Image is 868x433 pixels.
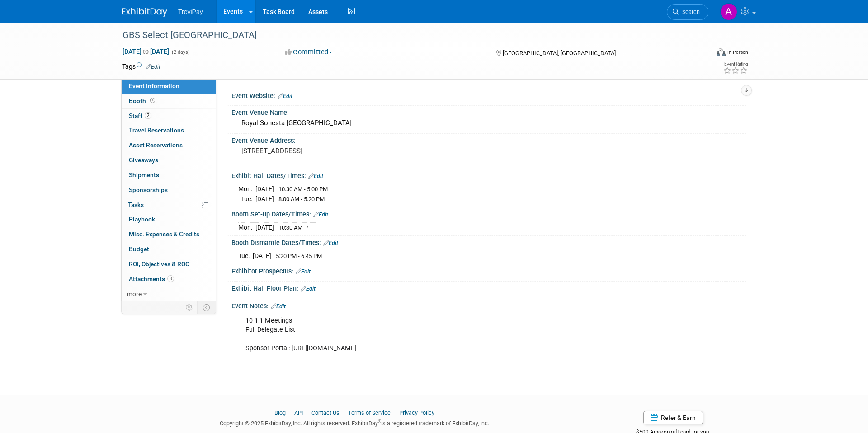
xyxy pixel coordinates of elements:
div: Booth Dismantle Dates/Times: [231,236,746,248]
span: to [142,48,150,55]
a: Edit [146,64,160,70]
span: 2 [145,112,151,119]
td: Tue. [238,194,255,204]
button: Committed [282,47,336,57]
div: Exhibit Hall Dates/Times: [231,169,746,181]
a: Terms of Service [348,409,391,416]
span: Giveaways [129,156,158,164]
span: Booth not reserved yet [148,97,157,104]
div: Booth Set-up Dates/Times: [231,207,746,219]
span: [DATE] [DATE] [122,47,170,56]
span: | [341,409,347,416]
a: Edit [313,212,328,218]
span: (2 days) [171,49,190,55]
span: Booth [129,97,157,104]
a: Misc. Expenses & Credits [122,227,216,242]
td: Mon. [238,223,255,232]
span: Travel Reservations [129,127,184,134]
span: 5:20 PM - 6:45 PM [276,253,322,259]
a: Privacy Policy [399,409,434,416]
span: 8:00 AM - 5:20 PM [278,196,325,202]
span: Sponsorships [129,186,168,193]
span: Search [679,9,700,15]
span: ? [306,224,308,231]
td: [DATE] [253,251,271,261]
a: Shipments [122,168,216,183]
div: In-Person [727,49,748,56]
pre: [STREET_ADDRESS] [241,147,436,155]
img: ExhibitDay [122,8,167,17]
span: [GEOGRAPHIC_DATA], [GEOGRAPHIC_DATA] [503,50,616,56]
div: Event Venue Name: [231,106,746,117]
div: Exhibit Hall Floor Plan: [231,282,746,293]
a: Budget [122,242,216,257]
div: Event Notes: [231,299,746,311]
span: TreviPay [178,8,203,15]
img: Andy Duong [720,3,737,20]
span: Playbook [129,216,155,223]
div: Event Format [655,47,748,61]
span: Tasks [128,201,144,208]
span: | [287,409,293,416]
a: Giveaways [122,153,216,168]
a: Refer & Earn [643,411,703,424]
a: Edit [278,93,292,99]
a: Search [667,4,708,20]
a: Edit [296,268,311,275]
a: Tasks [122,198,216,212]
div: GBS Select [GEOGRAPHIC_DATA] [119,27,695,43]
div: Copyright © 2025 ExhibitDay, Inc. All rights reserved. ExhibitDay is a registered trademark of Ex... [122,417,587,428]
span: more [127,290,142,297]
div: Event Venue Address: [231,134,746,145]
td: Toggle Event Tabs [198,301,216,313]
span: Asset Reservations [129,141,183,149]
a: more [122,287,216,301]
span: 10:30 AM - 5:00 PM [278,186,328,193]
span: 10:30 AM - [278,224,308,231]
a: Blog [274,409,286,416]
a: Edit [323,240,338,246]
a: Edit [271,303,286,310]
a: Contact Us [311,409,340,416]
td: Tue. [238,251,253,261]
span: Budget [129,245,149,253]
a: Edit [301,286,316,292]
span: Staff [129,112,151,119]
span: | [304,409,310,416]
div: Event Rating [723,62,748,66]
sup: ® [378,419,381,424]
a: Travel Reservations [122,123,216,138]
img: Format-Inperson.png [717,48,726,56]
td: Mon. [238,184,255,194]
td: Tags [122,62,160,71]
a: Playbook [122,212,216,227]
a: Asset Reservations [122,138,216,153]
td: [DATE] [255,194,274,204]
a: Staff2 [122,109,216,123]
a: Edit [308,173,323,179]
span: Attachments [129,275,174,282]
div: Exhibitor Prospectus: [231,264,746,276]
div: Royal Sonesta [GEOGRAPHIC_DATA] [238,116,739,130]
span: ROI, Objectives & ROO [129,260,189,268]
a: Event Information [122,79,216,94]
div: 10 1:1 Meetings Full Delegate List Sponsor Portal: [URL][DOMAIN_NAME] [239,312,646,357]
span: Event Information [129,82,179,89]
a: ROI, Objectives & ROO [122,257,216,272]
a: API [294,409,303,416]
a: Sponsorships [122,183,216,198]
span: 3 [167,275,174,282]
a: Attachments3 [122,272,216,287]
span: Misc. Expenses & Credits [129,231,199,238]
span: Shipments [129,171,159,179]
span: | [392,409,398,416]
a: Booth [122,94,216,108]
div: Event Website: [231,89,746,101]
td: Personalize Event Tab Strip [182,301,198,313]
td: [DATE] [255,223,274,232]
td: [DATE] [255,184,274,194]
